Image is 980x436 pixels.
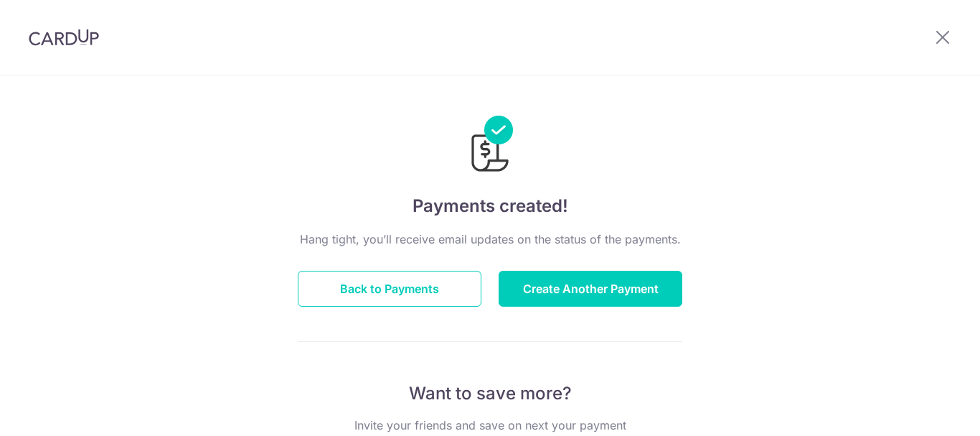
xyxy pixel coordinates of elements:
h4: Payments created! [298,193,682,219]
img: CardUp [29,29,99,46]
p: Want to save more? [298,382,682,405]
button: Create Another Payment [499,271,682,307]
p: Invite your friends and save on next your payment [298,417,682,434]
img: Payments [467,116,513,176]
button: Back to Payments [298,271,481,307]
p: Hang tight, you’ll receive email updates on the status of the payments. [298,231,682,248]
